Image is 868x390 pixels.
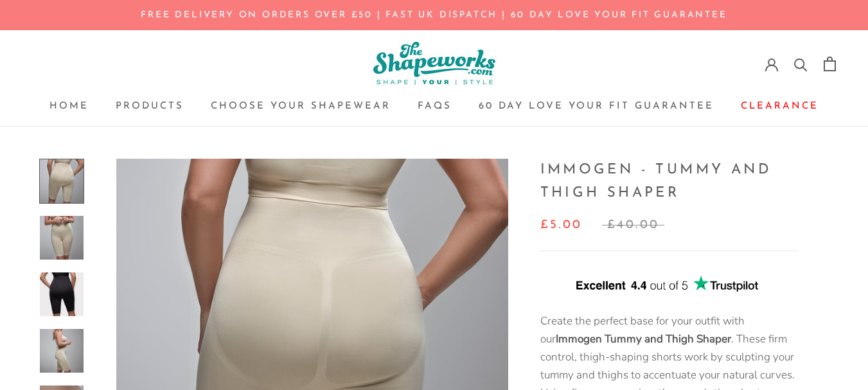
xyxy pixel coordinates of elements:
img: Immogen - Tummy and Thigh Shaper [40,329,84,373]
span: £5.00 [540,215,583,235]
a: HomeHome [49,102,89,111]
a: Choose your ShapewearChoose your Shapewear [211,102,391,111]
img: The Shapeworks [373,42,495,85]
h1: Immogen - Tummy and Thigh Shaper [540,159,797,206]
img: Immogen - Tummy and Thigh Shaper [40,272,84,316]
img: Immogen - Tummy and Thigh Shaper [40,159,84,203]
a: Search [794,57,808,71]
span: £40.00 [607,215,659,235]
img: Immogen - Tummy and Thigh Shaper [40,216,84,260]
img: Trustpilot_Excellent44.png [572,273,765,297]
a: Open cart [824,57,836,71]
strong: Immogen Tummy and Thigh Shaper [556,332,731,346]
a: FREE DELIVERY ON ORDERS OVER £50 | FAST UK DISPATCH | 60 day LOVE YOUR FIT GUARANTEE [141,10,727,20]
a: 60 Day Love Your Fit Guarantee60 Day Love Your Fit Guarantee [479,102,714,111]
a: ProductsProducts [116,102,184,111]
a: FAQsFAQs [418,102,452,111]
a: ClearanceClearance [741,102,819,111]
